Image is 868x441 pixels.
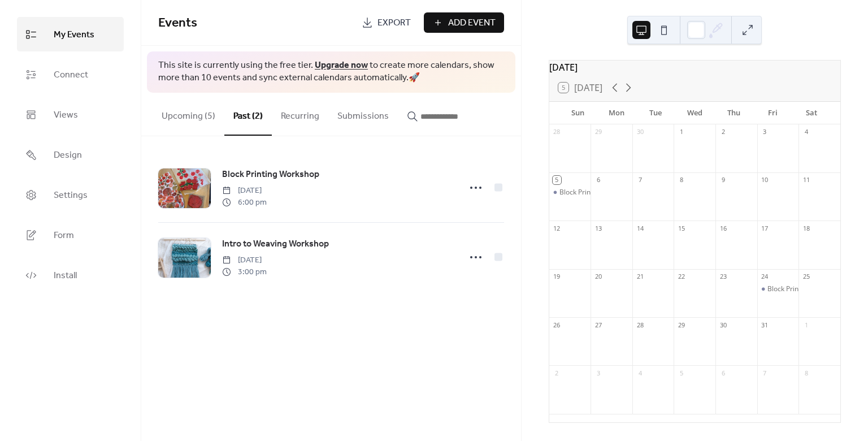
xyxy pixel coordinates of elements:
div: 6 [594,176,602,184]
div: 25 [802,273,810,281]
div: 4 [802,128,810,136]
div: 11 [802,176,810,184]
button: Recurring [272,93,328,135]
div: 1 [802,321,810,329]
div: 7 [761,369,769,377]
div: 2 [553,369,561,377]
span: Settings [54,187,88,204]
div: 5 [553,176,561,184]
div: 6 [719,369,727,377]
span: Install [54,267,77,284]
span: Add Event [448,16,496,30]
div: 14 [636,224,644,232]
span: Intro to Weaving Workshop [222,237,329,251]
a: Connect [17,57,124,92]
div: 21 [636,273,644,281]
div: Block Printing Workshop [549,188,591,197]
div: 18 [802,224,810,232]
a: My Events [17,17,124,51]
a: Intro to Weaving Workshop [222,237,329,252]
span: Events [158,11,197,36]
div: 17 [761,224,769,232]
div: Mon [597,102,636,124]
div: 27 [594,321,602,329]
button: Past (2) [224,93,272,136]
div: 31 [761,321,769,329]
div: Sun [558,102,597,124]
span: Form [54,227,74,244]
a: Export [353,12,419,33]
div: 8 [677,176,685,184]
a: Install [17,258,124,292]
div: 16 [719,224,727,232]
span: Connect [54,66,88,84]
div: 19 [553,273,561,281]
div: 8 [802,369,810,377]
div: 3 [594,369,602,377]
span: This site is currently using the free tier. to create more calendars, show more than 10 events an... [158,59,504,85]
div: 22 [677,273,685,281]
div: 29 [677,321,685,329]
div: Block Printing Workshop [767,284,844,294]
a: Form [17,218,124,252]
div: 10 [761,176,769,184]
span: 6:00 pm [222,197,267,209]
div: 13 [594,224,602,232]
span: Export [377,16,411,30]
div: 5 [677,369,685,377]
div: 3 [761,128,769,136]
div: 7 [636,176,644,184]
div: 4 [636,369,644,377]
div: 24 [761,273,769,281]
span: Views [54,106,78,124]
div: Wed [675,102,714,124]
a: Block Printing Workshop [222,167,319,182]
button: Upcoming (5) [153,93,224,135]
div: [DATE] [549,60,840,74]
div: 30 [636,128,644,136]
span: [DATE] [222,185,267,197]
span: [DATE] [222,254,267,266]
div: 1 [677,128,685,136]
div: 26 [553,321,561,329]
a: Upgrade now [315,57,368,74]
button: Add Event [424,12,504,33]
a: Design [17,137,124,172]
div: Tue [636,102,675,124]
div: 29 [594,128,602,136]
div: 28 [553,128,561,136]
div: Thu [714,102,753,124]
div: Sat [792,102,831,124]
a: Settings [17,178,124,212]
div: 28 [636,321,644,329]
div: 20 [594,273,602,281]
a: Views [17,97,124,132]
div: 30 [719,321,727,329]
div: 12 [553,224,561,232]
div: Block Printing Workshop [559,188,636,197]
div: 2 [719,128,727,136]
span: My Events [54,26,94,44]
div: 23 [719,273,727,281]
span: Design [54,146,82,164]
div: 9 [719,176,727,184]
div: 15 [677,224,685,232]
div: Fri [753,102,792,124]
span: Block Printing Workshop [222,168,319,181]
span: 3:00 pm [222,266,267,278]
button: Submissions [328,93,398,135]
div: Block Printing Workshop [757,284,799,294]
